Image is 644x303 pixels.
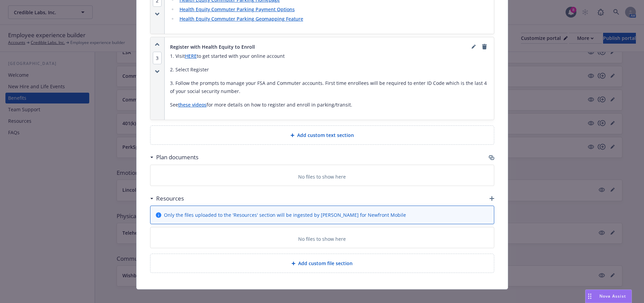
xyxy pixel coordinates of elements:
[585,289,632,303] button: Nova Assist
[170,101,488,109] p: See for more details on how to register and enroll in parking/transit.
[470,43,478,51] a: editPencil
[156,153,198,162] h3: Plan documents
[178,101,207,108] a: these videos
[150,254,494,273] div: Add custom file section
[170,52,488,60] p: 1. Visit to get started with your online account
[150,125,494,145] div: Add custom text section
[150,153,198,162] div: Plan documents
[185,53,197,59] a: HERE
[480,43,488,51] a: remove
[153,54,162,62] button: 3
[170,43,255,50] span: Register with Health Equity to Enroll
[156,194,184,203] h3: Resources
[297,132,354,139] span: Add custom text section
[298,260,353,267] span: Add custom file section
[180,16,303,22] a: Health Equity Commuter Parking Geomapping Feature
[180,6,295,13] a: Health Equity Commuter Parking Payment Options
[170,79,488,95] p: 3. Follow the prompts to manage your FSA and Commuter accounts. First time enrollees will be requ...
[298,173,346,180] p: No files to show here
[586,290,594,303] div: Drag to move
[164,211,406,218] span: Only the files uploaded to the 'Resources' section will be ingested by [PERSON_NAME] for Newfront...
[170,66,488,74] p: 2. Select Register
[599,293,626,299] span: Nova Assist
[153,52,162,64] span: 3
[298,235,346,242] p: No files to show here
[150,194,184,203] div: Resources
